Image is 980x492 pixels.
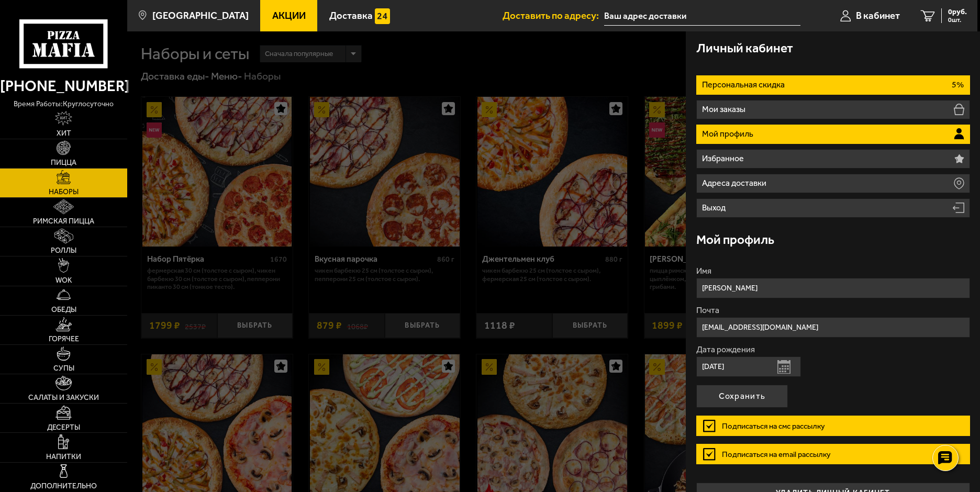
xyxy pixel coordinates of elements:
label: Дата рождения [696,345,970,354]
p: Адреса доставки [702,179,769,187]
button: Открыть календарь [777,360,790,374]
span: Доставить по адресу: [503,11,604,21]
label: Почта [696,306,970,315]
span: Наборы [49,188,79,196]
p: 5% [952,81,964,89]
input: Ваш адрес доставки [604,6,800,26]
span: Пицца [51,159,76,166]
label: Подписаться на email рассылку [696,444,970,464]
h3: Личный кабинет [696,42,793,54]
input: Ваше имя [696,278,970,298]
p: Мой профиль [702,130,756,138]
span: Супы [53,365,74,372]
button: Сохранить [696,385,788,408]
span: WOK [55,277,72,284]
span: Доставка [329,11,373,21]
span: В кабинет [856,11,900,21]
span: [GEOGRAPHIC_DATA] [152,11,249,21]
label: Подписаться на смс рассылку [696,416,970,436]
p: Мои заказы [702,105,748,114]
span: 0 руб. [948,8,967,16]
span: Горячее [49,336,79,343]
span: Десерты [47,424,80,431]
span: Обеды [51,306,76,314]
p: Выход [702,204,728,212]
p: Избранное [702,154,747,163]
span: Дополнительно [30,483,97,490]
img: 15daf4d41897b9f0e9f617042186c801.svg [375,8,390,24]
h3: Мой профиль [696,233,774,246]
span: 0 шт. [948,17,967,23]
input: Ваш e-mail [696,317,970,338]
label: Имя [696,267,970,275]
span: Салаты и закуски [28,394,99,401]
input: Ваша дата рождения [696,356,801,377]
span: Роллы [51,247,76,254]
span: Хит [57,130,71,137]
span: Римская пицца [33,218,94,225]
p: Персональная скидка [702,81,787,89]
span: Напитки [46,453,81,461]
span: Акции [272,11,306,21]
